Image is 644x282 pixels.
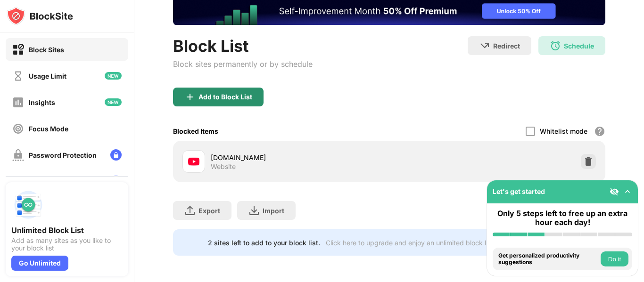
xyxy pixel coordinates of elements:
div: Blocked Items [173,127,218,135]
div: Block sites permanently or by schedule [173,59,313,69]
div: Go Unlimited [11,256,68,271]
img: new-icon.svg [105,72,122,80]
button: Do it [601,251,628,266]
div: Website [211,162,236,171]
img: lock-menu.svg [110,149,122,161]
img: logo-blocksite.svg [7,7,73,25]
img: focus-off.svg [12,123,24,135]
div: Get personalized productivity suggestions [498,252,598,266]
img: insights-off.svg [12,97,24,108]
div: Block Sites [29,46,64,54]
div: Insights [29,98,55,106]
div: Block List [173,36,313,56]
div: 2 sites left to add to your block list. [208,239,320,247]
div: Click here to upgrade and enjoy an unlimited block list. [326,239,495,247]
img: omni-setup-toggle.svg [623,187,632,196]
div: [DOMAIN_NAME] [211,153,389,162]
div: Password Protection [29,151,97,159]
img: eye-not-visible.svg [610,187,619,196]
div: Add to Block List [198,93,252,101]
img: lock-menu.svg [110,176,122,187]
div: Redirect [493,42,520,50]
img: favicons [188,156,199,167]
div: Focus Mode [29,125,68,133]
div: Usage Limit [29,72,66,80]
div: Whitelist mode [540,127,587,135]
div: Unlimited Block List [11,226,123,235]
div: Schedule [564,42,594,50]
div: Import [263,207,284,215]
div: Let's get started [493,187,545,195]
img: password-protection-off.svg [12,149,24,161]
img: new-icon.svg [105,98,122,106]
img: customize-block-page-off.svg [12,176,24,187]
img: push-block-list.svg [11,188,45,222]
img: block-on.svg [12,44,24,56]
div: Export [198,207,220,215]
div: Only 5 steps left to free up an extra hour each day! [493,209,632,227]
img: time-usage-off.svg [12,70,24,82]
div: Add as many sites as you like to your block list [11,237,123,252]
